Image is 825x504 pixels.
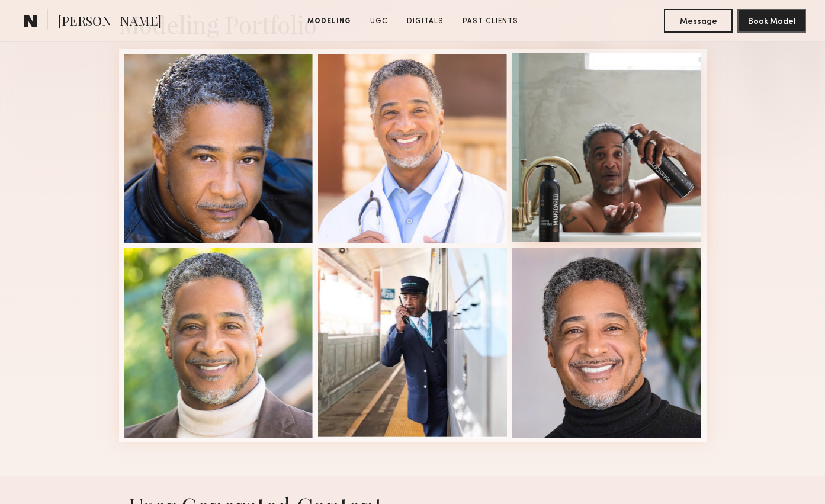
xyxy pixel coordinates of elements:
a: Book Model [737,15,806,25]
a: Past Clients [458,16,523,27]
a: Modeling [303,16,356,27]
button: Book Model [737,9,806,33]
button: Message [664,9,733,33]
a: Digitals [402,16,448,27]
a: UGC [365,16,393,27]
span: [PERSON_NAME] [57,12,162,33]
